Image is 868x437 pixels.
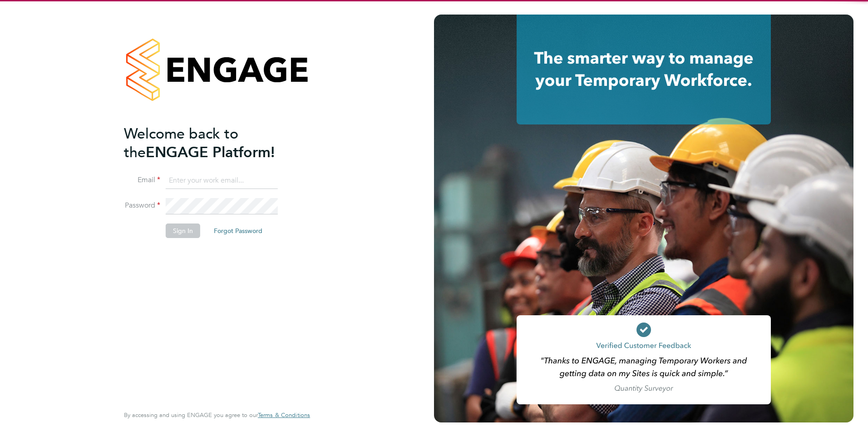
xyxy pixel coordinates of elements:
label: Email [124,175,160,185]
a: Terms & Conditions [258,412,310,419]
input: Enter your work email... [166,173,278,189]
button: Sign In [166,223,200,238]
span: Welcome back to the [124,125,238,161]
h2: ENGAGE Platform! [124,124,301,162]
label: Password [124,201,160,210]
button: Forgot Password [207,223,270,238]
span: Terms & Conditions [258,411,310,419]
span: By accessing and using ENGAGE you agree to our [124,411,310,419]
